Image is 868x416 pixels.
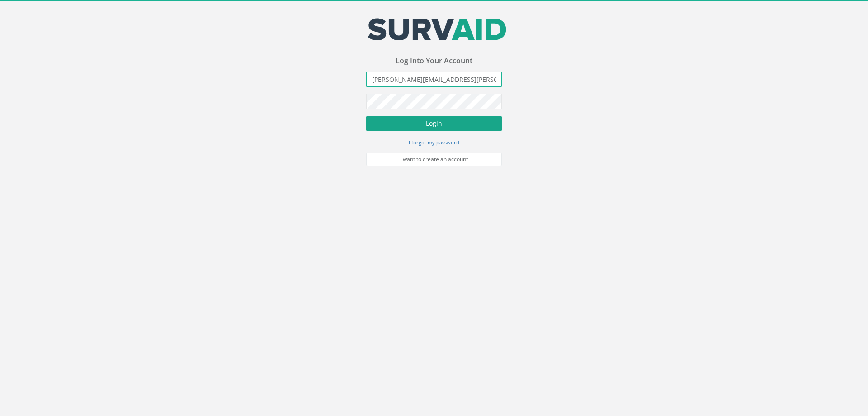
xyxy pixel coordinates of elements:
small: I forgot my password [409,139,459,146]
input: Email [366,72,502,87]
h3: Log Into Your Account [366,57,502,65]
button: Login [366,116,502,131]
a: I forgot my password [409,138,459,146]
a: I want to create an account [366,153,502,166]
